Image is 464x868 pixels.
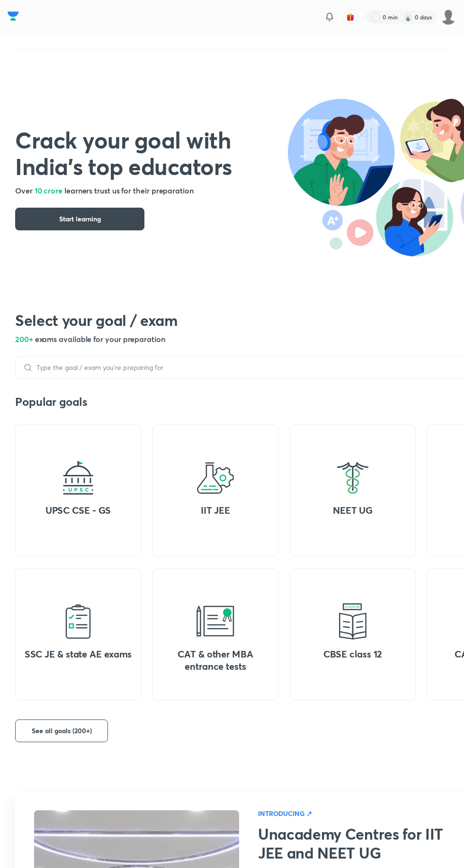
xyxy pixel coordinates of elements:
[59,214,101,224] span: Start learning
[307,811,312,816] img: star.png
[15,126,288,179] h1: Crack your goal with India’s top educators
[160,648,271,673] h4: CAT & other MBA entrance tests
[440,9,456,25] img: mayank kumar
[196,603,234,640] img: goal-icon
[15,208,144,230] button: Start learning
[32,726,92,736] span: See all goals (200+)
[35,334,165,344] span: exams available for your preparation
[196,459,234,497] img: goal-icon
[403,12,413,22] img: streak
[258,810,305,817] h6: INTRODUCING
[346,13,355,21] img: avatar
[334,603,372,640] img: goal-icon
[343,9,358,25] button: avatar
[334,459,372,497] img: goal-icon
[59,459,97,497] img: goal-icon
[297,504,408,517] h4: NEET UG
[258,824,463,862] h2: Unacademy Centres for IIT JEE and NEET UG
[59,603,97,640] img: goal-icon
[8,9,19,26] a: Company Logo
[297,648,408,660] h4: CBSE class 12
[8,9,19,23] img: Company Logo
[160,504,271,517] h4: IIT JEE
[15,719,108,742] button: See all goals (200+)
[15,185,288,196] h5: Over learners trust us for their preparation
[23,648,134,660] h4: SSC JE & state AE exams
[23,504,134,517] h4: UPSC CSE - GS
[35,185,62,195] span: 10 crore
